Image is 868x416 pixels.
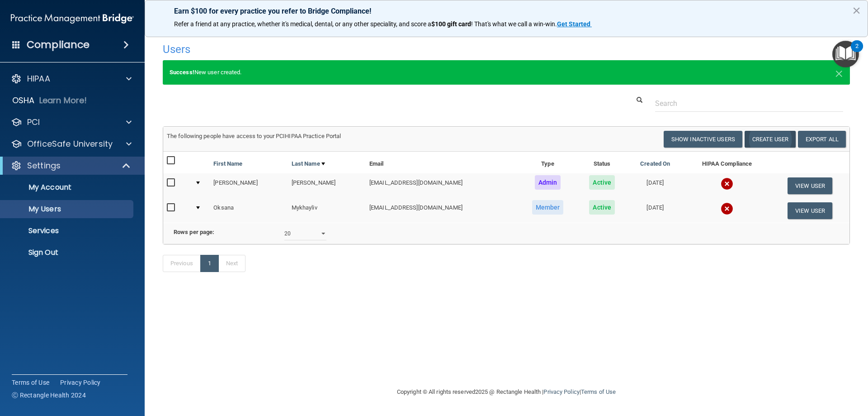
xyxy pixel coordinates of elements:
a: Privacy Policy [60,378,101,387]
button: Create User [745,131,796,148]
a: Terms of Use [581,388,616,395]
a: Export All [798,131,846,148]
a: Previous [163,255,201,272]
p: Services [6,226,129,235]
button: Close [852,3,861,18]
strong: Get Started [557,20,590,28]
td: Oksana [210,198,288,223]
a: First Name [213,158,242,169]
a: Next [218,255,245,272]
th: Status [577,152,627,173]
a: Last Name [292,158,325,169]
strong: $100 gift card [431,20,471,28]
th: HIPAA Compliance [684,152,771,173]
td: [EMAIL_ADDRESS][DOMAIN_NAME] [366,173,518,198]
a: Settings [11,160,131,171]
strong: Success! [170,69,194,76]
h4: Compliance [27,38,90,51]
p: OSHA [12,95,35,106]
p: Settings [27,160,61,171]
img: cross.ca9f0e7f.svg [721,202,733,215]
a: HIPAA [11,73,132,84]
p: PCI [27,117,40,128]
div: 2 [855,46,859,58]
td: [PERSON_NAME] [210,173,288,198]
input: Search [655,95,843,112]
h4: Users [163,43,558,55]
button: View User [788,177,832,194]
p: My Users [6,205,129,214]
div: New user created. [163,60,850,85]
img: PMB logo [11,10,134,28]
img: cross.ca9f0e7f.svg [721,177,733,190]
p: Earn $100 for every practice you refer to Bridge Compliance! [174,7,839,15]
a: PCI [11,117,132,128]
span: Member [532,200,564,215]
td: Mykhayliv [288,198,366,223]
button: Open Resource Center, 2 new notifications [832,41,859,67]
td: [DATE] [627,173,684,198]
span: Refer a friend at any practice, whether it's medical, dental, or any other speciality, and score a [174,20,431,28]
span: Ⓒ Rectangle Health 2024 [12,391,86,400]
span: × [835,63,843,81]
span: ! That's what we call a win-win. [471,20,557,28]
div: Copyright © All rights reserved 2025 @ Rectangle Health | | [341,378,671,406]
p: Sign Out [6,248,129,257]
a: 1 [200,255,219,272]
p: Learn More! [39,95,87,106]
th: Type [518,152,577,173]
th: Email [366,152,518,173]
span: Active [589,175,615,190]
td: [DATE] [627,198,684,223]
button: View User [788,202,832,219]
td: [PERSON_NAME] [288,173,366,198]
span: The following people have access to your PCIHIPAA Practice Portal [167,133,341,139]
a: Created On [640,158,670,169]
a: Terms of Use [12,378,49,387]
a: OfficeSafe University [11,139,132,149]
a: Privacy Policy [543,388,579,395]
b: Rows per page: [174,229,214,235]
span: Active [589,200,615,215]
p: HIPAA [27,73,50,84]
button: Close [835,67,843,78]
span: Admin [535,175,561,190]
button: Show Inactive Users [664,131,742,148]
p: OfficeSafe University [27,139,113,149]
p: My Account [6,183,129,192]
td: [EMAIL_ADDRESS][DOMAIN_NAME] [366,198,518,223]
a: Get Started [557,20,592,28]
